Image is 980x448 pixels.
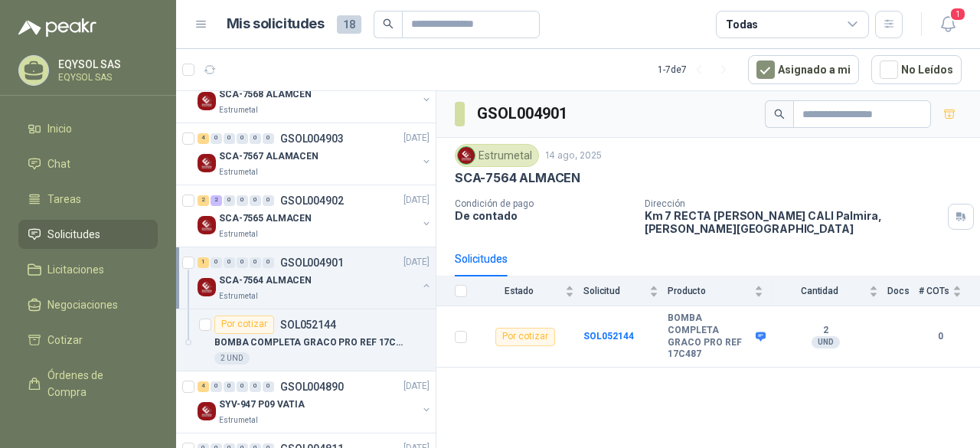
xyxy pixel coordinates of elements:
[403,379,430,394] p: [DATE]
[176,309,436,371] a: Por cotizarSOL052144BOMBA COMPLETA GRACO PRO REF 17C4872 UND
[748,55,859,84] button: Asignado a mi
[645,209,942,235] p: Km 7 RECTA [PERSON_NAME] CALI Palmira , [PERSON_NAME][GEOGRAPHIC_DATA]
[583,276,668,306] th: Solicitud
[403,131,430,146] p: [DATE]
[455,198,632,209] p: Condición de pago
[18,149,158,178] a: Chat
[214,352,250,365] div: 2 UND
[645,198,942,209] p: Dirección
[280,195,344,206] p: GSOL004902
[18,290,158,319] a: Negociaciones
[658,57,736,82] div: 1 - 7 de 7
[18,114,158,143] a: Inicio
[455,209,632,222] p: De contado
[18,255,158,284] a: Licitaciones
[224,195,235,206] div: 0
[219,166,258,178] p: Estrumetal
[263,195,274,206] div: 0
[47,332,83,348] span: Cotizar
[263,133,274,144] div: 0
[812,336,840,348] div: UND
[887,276,919,306] th: Docs
[773,276,887,306] th: Cantidad
[668,312,752,360] b: BOMBA COMPLETA GRACO PRO REF 17C487
[47,191,81,208] span: Tareas
[47,120,72,137] span: Inicio
[58,59,154,70] p: EQYSOL SAS
[198,129,433,178] a: 4 0 0 0 0 0 GSOL004903[DATE] Company LogoSCA-7567 ALAMACENEstrumetal
[280,133,344,144] p: GSOL004903
[250,257,261,268] div: 0
[773,325,878,337] b: 2
[219,211,312,226] p: SCA-7565 ALMACEN
[237,381,248,392] div: 0
[495,328,555,346] div: Por cotizar
[583,331,634,342] a: SOL052144
[198,216,216,234] img: Company Logo
[219,149,318,164] p: SCA-7567 ALAMACEN
[280,381,344,392] p: GSOL004890
[934,11,962,38] button: 1
[919,286,949,296] span: # COTs
[214,316,274,334] div: Por cotizar
[18,361,158,407] a: Órdenes de Compra
[455,250,508,267] div: Solicitudes
[198,257,209,268] div: 1
[668,276,773,306] th: Producto
[250,381,261,392] div: 0
[237,257,248,268] div: 0
[477,102,570,126] h3: GSOL004901
[949,7,966,21] span: 1
[198,378,433,427] a: 4 0 0 0 0 0 GSOL004890[DATE] Company LogoSYV-947 P09 VATIAEstrumetal
[18,220,158,249] a: Solicitudes
[219,87,312,102] p: SCA-7568 ALAMCEN
[219,228,258,240] p: Estrumetal
[198,154,216,172] img: Company Logo
[198,195,209,206] div: 2
[403,193,430,208] p: [DATE]
[583,286,646,296] span: Solicitud
[227,13,325,35] h1: Mis solicitudes
[219,273,312,288] p: SCA-7564 ALMACEN
[476,286,562,296] span: Estado
[211,381,222,392] div: 0
[18,185,158,214] a: Tareas
[263,257,274,268] div: 0
[219,397,305,412] p: SYV-947 P09 VATIA
[18,325,158,355] a: Cotizar
[871,55,962,84] button: No Leídos
[198,133,209,144] div: 4
[383,18,394,29] span: search
[668,286,751,296] span: Producto
[219,414,258,427] p: Estrumetal
[224,381,235,392] div: 0
[237,195,248,206] div: 0
[18,18,96,37] img: Logo peakr
[237,133,248,144] div: 0
[545,149,602,163] p: 14 ago, 2025
[403,255,430,270] p: [DATE]
[726,16,758,33] div: Todas
[198,92,216,110] img: Company Logo
[219,104,258,116] p: Estrumetal
[250,195,261,206] div: 0
[458,147,475,164] img: Company Logo
[250,133,261,144] div: 0
[224,133,235,144] div: 0
[280,257,344,268] p: GSOL004901
[47,296,118,313] span: Negociaciones
[47,261,104,278] span: Licitaciones
[198,191,433,240] a: 2 2 0 0 0 0 GSOL004902[DATE] Company LogoSCA-7565 ALMACENEstrumetal
[263,381,274,392] div: 0
[224,257,235,268] div: 0
[455,170,580,186] p: SCA-7564 ALMACEN
[211,257,222,268] div: 0
[58,73,154,82] p: EQYSOL SAS
[211,133,222,144] div: 0
[198,402,216,420] img: Company Logo
[211,195,222,206] div: 2
[198,67,433,116] a: 5 0 0 0 0 0 GSOL004904[DATE] Company LogoSCA-7568 ALAMCENEstrumetal
[773,286,866,296] span: Cantidad
[198,381,209,392] div: 4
